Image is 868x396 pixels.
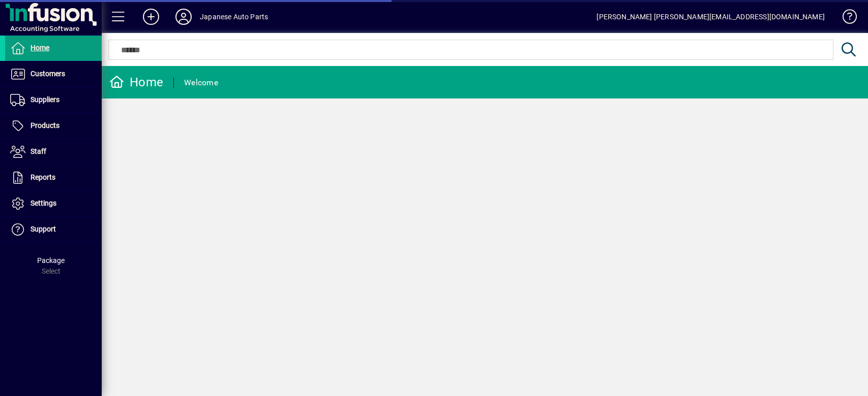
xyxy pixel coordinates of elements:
div: Japanese Auto Parts [200,9,268,25]
div: Welcome [184,75,218,91]
span: Customers [31,70,65,78]
a: Settings [5,191,102,216]
a: Knowledge Base [835,2,855,35]
span: Package [37,256,65,265]
a: Products [5,113,102,139]
div: [PERSON_NAME] [PERSON_NAME][EMAIL_ADDRESS][DOMAIN_NAME] [596,9,825,25]
a: Support [5,217,102,242]
span: Home [31,44,49,52]
a: Customers [5,61,102,87]
span: Reports [31,173,55,181]
a: Suppliers [5,87,102,113]
button: Profile [167,8,200,26]
button: Add [135,8,167,26]
div: Home [109,74,163,90]
span: Support [31,225,56,233]
a: Staff [5,139,102,164]
span: Staff [31,147,46,155]
span: Settings [31,199,56,207]
span: Products [31,121,59,129]
a: Reports [5,165,102,190]
span: Suppliers [31,95,59,104]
